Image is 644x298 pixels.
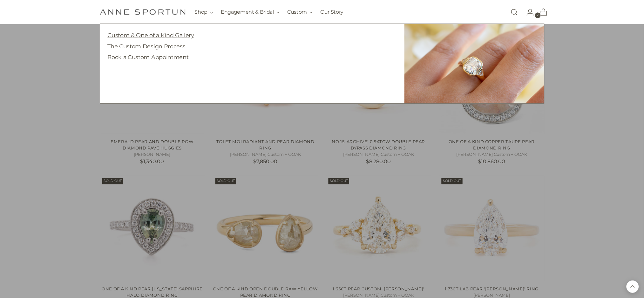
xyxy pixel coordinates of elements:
button: Back to top [627,281,639,293]
a: Anne Sportun Fine Jewellery [100,9,186,15]
a: Open cart modal [535,6,547,18]
button: Custom [287,5,313,19]
a: Go to the account page [521,6,534,18]
a: Our Story [320,5,343,19]
button: Shop [195,5,214,19]
button: Engagement & Bridal [221,5,280,19]
span: 2 [535,12,541,18]
a: Open search modal [508,6,521,18]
